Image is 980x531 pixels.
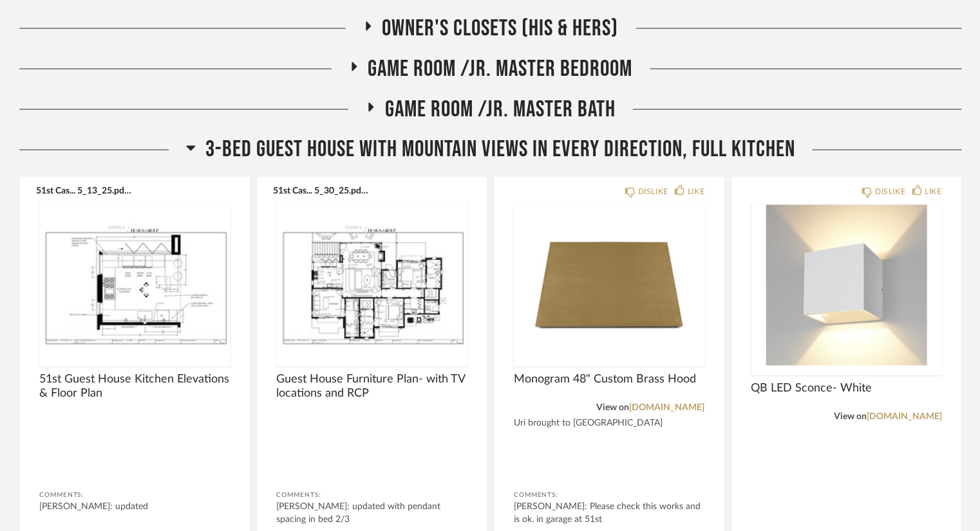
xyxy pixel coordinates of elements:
div: Comments: [277,489,468,502]
div: Comments: [39,489,231,502]
span: Game Room /Jr. Master Bath [385,96,616,123]
img: undefined [39,205,231,366]
div: DISLIKE [638,186,668,199]
div: Uri brought to [GEOGRAPHIC_DATA] [514,419,705,429]
span: 3-bed Guest House with mountain views in every direction, full Kitchen [205,136,795,164]
div: [PERSON_NAME]: updated [39,501,231,514]
span: Monogram 48" Custom Brass Hood [514,373,705,387]
span: View on [597,404,630,413]
div: 0 [751,205,943,366]
div: Comments: [514,489,705,502]
div: [PERSON_NAME]: updated with pendant spacing in bed 2/3 [277,501,468,526]
a: [DOMAIN_NAME] [867,413,942,422]
span: 51st Guest House Kitchen Elevations & Floor Plan [39,373,231,401]
div: DISLIKE [875,186,905,199]
button: 51st Cas... 5_30_25.pdf [274,186,369,196]
div: [PERSON_NAME]: Please check this works and is ok. in garage at 51st [514,501,705,526]
img: undefined [751,205,943,366]
span: Game Room /Jr. Master Bedroom [368,55,633,83]
span: View on [834,413,867,422]
div: LIKE [688,186,704,199]
button: 51st Cas... 5_13_25.pdf [36,186,131,196]
a: [DOMAIN_NAME] [630,404,705,413]
img: undefined [514,205,705,366]
div: LIKE [925,186,942,199]
span: QB LED Sconce- White [751,382,943,396]
span: Guest House Furniture Plan- with TV locations and RCP [277,373,468,401]
span: Owner's Closets (His & Hers) [382,15,619,42]
img: undefined [277,205,468,366]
